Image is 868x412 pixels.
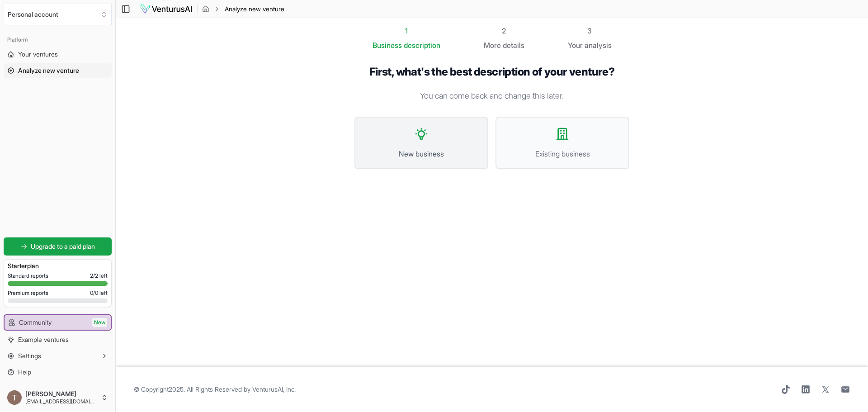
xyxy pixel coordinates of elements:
[7,390,22,405] img: ACg8ocJh1yxq0Jms_GU0x0c13mzb-OueLvGMovnZNFLCPL6yAmj8JQ=s96-c
[354,90,629,102] p: You can come back and change this later.
[25,398,97,405] span: [EMAIL_ADDRESS][DOMAIN_NAME]
[4,47,112,62] a: Your ventures
[4,63,112,78] a: Analyze new venture
[354,65,629,79] h1: First, what's the best description of your venture?
[373,40,402,51] span: Business
[90,272,108,279] span: 2 / 2 left
[202,5,284,14] nav: breadcrumb
[92,318,107,327] span: New
[484,40,501,51] span: More
[90,289,108,297] span: 0 / 0 left
[4,387,112,408] button: [PERSON_NAME][EMAIL_ADDRESS][DOMAIN_NAME]
[8,289,48,297] span: Premium reports
[18,50,58,59] span: Your ventures
[252,385,294,393] a: VenturusAI, Inc
[505,148,619,159] span: Existing business
[364,148,478,159] span: New business
[8,261,108,270] h3: Starter plan
[19,318,52,327] span: Community
[568,40,583,51] span: Your
[495,117,629,169] button: Existing business
[404,41,440,50] span: description
[4,4,112,25] button: Select an organization
[18,351,41,360] span: Settings
[225,5,284,14] span: Analyze new venture
[25,390,97,398] span: [PERSON_NAME]
[373,25,440,36] div: 1
[503,41,524,50] span: details
[4,237,112,256] a: Upgrade to a paid plan
[568,25,612,36] div: 3
[140,4,193,14] img: logo
[18,66,79,75] span: Analyze new venture
[4,33,112,47] div: Platform
[4,365,112,379] a: Help
[354,117,488,169] button: New business
[18,335,69,344] span: Example ventures
[585,41,612,50] span: analysis
[18,368,31,377] span: Help
[134,385,296,394] span: © Copyright 2025 . All Rights Reserved by .
[4,332,112,347] a: Example ventures
[484,25,524,36] div: 2
[8,272,48,279] span: Standard reports
[4,349,112,363] button: Settings
[31,242,95,251] span: Upgrade to a paid plan
[5,315,111,330] a: CommunityNew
